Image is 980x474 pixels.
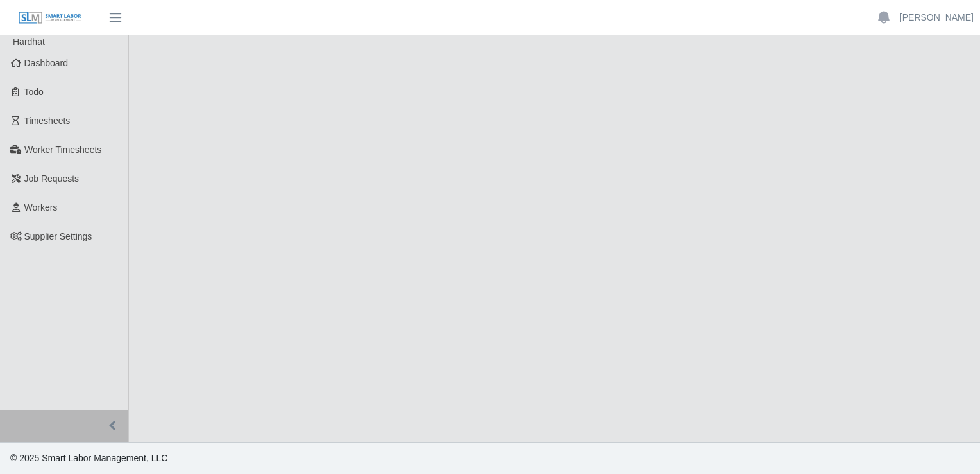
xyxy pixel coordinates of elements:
span: Dashboard [24,58,69,68]
span: Hardhat [13,37,45,47]
span: Worker Timesheets [24,145,101,155]
span: Workers [24,202,58,213]
span: Supplier Settings [24,231,92,241]
span: © 2025 Smart Labor Management, LLC [10,453,167,463]
span: Job Requests [24,173,80,184]
img: SLM Logo [18,11,82,25]
span: Todo [24,87,44,97]
a: [PERSON_NAME] [900,11,974,24]
span: Timesheets [24,116,71,126]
